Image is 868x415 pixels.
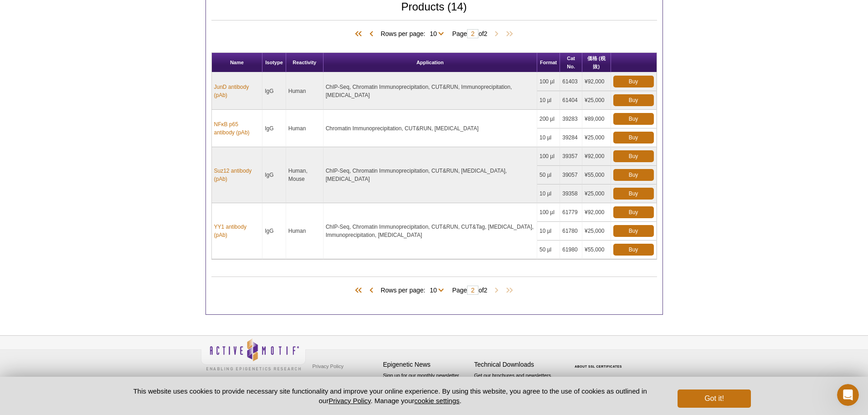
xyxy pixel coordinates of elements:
td: 200 µl [537,110,560,128]
td: 39357 [560,147,582,166]
span: First Page [353,30,367,39]
td: ¥55,000 [582,166,611,184]
td: 39283 [560,110,582,128]
a: Privacy Policy [329,397,370,405]
a: Buy [613,113,654,125]
button: cookie settings [414,397,459,405]
td: 10 µl [537,91,560,110]
td: IgG [262,72,286,110]
span: Next Page [492,30,501,39]
p: This website uses cookies to provide necessary site functionality and improve your online experie... [118,386,663,405]
td: 39057 [560,166,582,184]
span: Rows per page: [380,29,447,38]
span: Rows per page: [380,285,447,294]
th: 価格 (税抜) [582,53,611,72]
td: ChIP-Seq, Chromatin Immunoprecipitation, CUT&RUN, [MEDICAL_DATA], [MEDICAL_DATA] [324,147,537,203]
td: IgG [262,147,286,203]
td: ¥89,000 [582,110,611,128]
a: Buy [613,244,654,256]
span: Next Page [492,286,501,295]
td: 61779 [560,203,582,222]
td: ¥92,000 [582,203,611,222]
span: 2 [484,287,488,294]
td: ¥55,000 [582,241,611,259]
span: 2 [484,30,488,37]
th: Format [537,53,560,72]
a: YY1 antibody (pAb) [214,223,260,239]
td: 10 µl [537,184,560,203]
td: ChIP-Seq, Chromatin Immunoprecipitation, CUT&RUN, Immunoprecipitation, [MEDICAL_DATA] [324,72,537,110]
th: Isotype [262,53,286,72]
td: ¥25,000 [582,222,611,241]
th: Reactivity [286,53,324,72]
h4: Epigenetic News [383,361,470,369]
p: Sign up for our monthly newsletter highlighting recent publications in the field of epigenetics. [383,372,470,403]
h2: Products (14) [211,3,657,20]
a: Suz12 antibody (pAb) [214,167,260,183]
span: Last Page [501,286,515,295]
td: ¥25,000 [582,128,611,147]
span: Page of [447,286,492,295]
a: Buy [613,132,654,143]
span: Previous Page [367,286,376,295]
h2: Products (14) [211,277,657,277]
td: ¥92,000 [582,147,611,166]
td: IgG [262,203,286,259]
td: ChIP-Seq, Chromatin Immunoprecipitation, CUT&RUN, CUT&Tag, [MEDICAL_DATA], Immunoprecipitation, [... [324,203,537,259]
h4: Technical Downloads [474,361,561,369]
a: Buy [613,76,654,87]
td: 61780 [560,222,582,241]
td: Human [286,203,324,259]
a: Buy [613,150,654,162]
table: Click to Verify - This site chose Symantec SSL for secure e-commerce and confidential communicati... [565,352,634,372]
iframe: Intercom live chat [837,384,859,406]
a: Buy [613,206,654,218]
span: First Page [353,286,367,295]
span: Last Page [501,30,515,39]
td: 50 µl [537,166,560,184]
td: Human, Mouse [286,147,324,203]
td: Chromatin Immunoprecipitation, CUT&RUN, [MEDICAL_DATA] [324,110,537,147]
td: Human [286,110,324,147]
a: Buy [613,225,654,237]
td: 100 µl [537,147,560,166]
span: Page of [447,29,492,38]
td: ¥25,000 [582,91,611,110]
td: 100 µl [537,203,560,222]
td: 10 µl [537,222,560,241]
a: Privacy Policy [310,359,346,373]
th: Name [212,53,263,72]
p: Get our brochures and newsletters, or request them by mail. [474,372,561,395]
td: 39358 [560,184,582,203]
a: NFκB p65 antibody (pAb) [214,120,260,137]
td: ¥92,000 [582,72,611,91]
a: Buy [613,94,654,106]
td: IgG [262,110,286,147]
span: Previous Page [367,30,376,39]
td: 100 µl [537,72,560,91]
td: 61403 [560,72,582,91]
td: 61980 [560,241,582,259]
td: 50 µl [537,241,560,259]
a: JunD antibody (pAb) [214,83,260,99]
a: Terms & Conditions [310,373,358,387]
a: Buy [613,188,654,200]
td: 10 µl [537,128,560,147]
td: ¥25,000 [582,184,611,203]
td: 61404 [560,91,582,110]
button: Got it! [678,389,750,408]
td: Human [286,72,324,110]
a: Buy [613,169,654,181]
th: Application [324,53,537,72]
td: 39284 [560,128,582,147]
th: Cat No. [560,53,582,72]
a: ABOUT SSL CERTIFICATES [575,365,622,368]
img: Active Motif, [201,336,306,373]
